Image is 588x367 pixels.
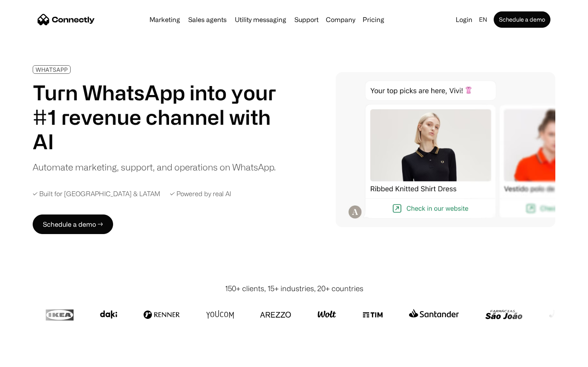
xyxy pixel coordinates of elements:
[326,14,355,25] div: Company
[232,16,290,23] a: Utility messaging
[479,14,487,25] div: en
[494,11,550,28] a: Schedule a demo
[33,80,286,154] h1: Turn WhatsApp into your #1 revenue channel with AI
[291,16,322,23] a: Support
[33,214,113,234] a: Schedule a demo →
[8,352,49,364] aside: Language selected: English
[16,353,49,364] ul: Language list
[33,190,160,198] div: ✓ Built for [GEOGRAPHIC_DATA] & LATAM
[452,14,476,25] a: Login
[225,283,363,294] div: 150+ clients, 15+ industries, 20+ countries
[185,16,230,23] a: Sales agents
[359,16,388,23] a: Pricing
[33,160,276,174] div: Automate marketing, support, and operations on WhatsApp.
[146,16,183,23] a: Marketing
[36,66,68,73] div: WHATSAPP
[170,190,231,198] div: ✓ Powered by real AI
